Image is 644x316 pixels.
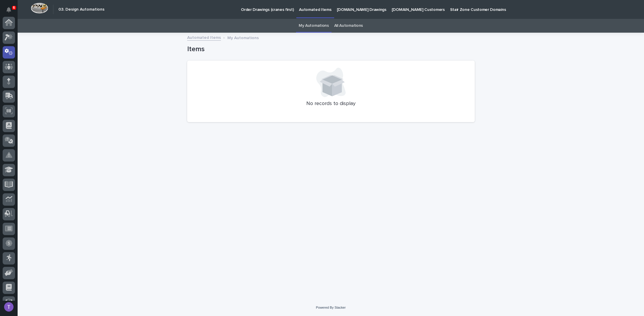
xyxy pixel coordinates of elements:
[3,4,15,16] button: Notifications
[194,101,468,107] p: No records to display
[187,45,475,54] h1: Items
[3,301,15,313] button: users-avatar
[187,34,221,41] a: Automated Items
[299,19,329,33] a: My Automations
[7,7,15,16] div: Notifications6
[316,306,346,309] a: Powered By Stacker
[13,6,15,10] p: 6
[334,19,363,33] a: All Automations
[227,34,259,41] p: My Automations
[31,3,48,14] img: Workspace Logo
[58,7,104,12] h2: 03. Design Automations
